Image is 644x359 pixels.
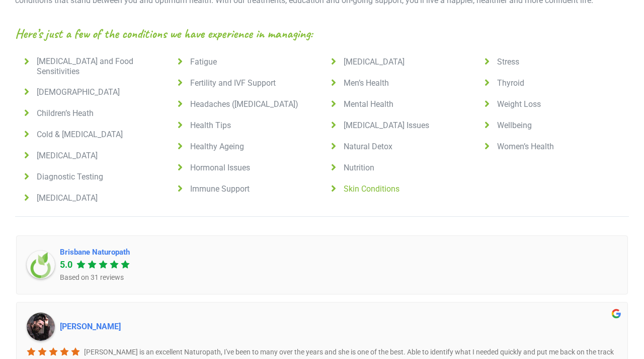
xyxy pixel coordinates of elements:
[60,259,72,271] div: 5.0
[493,78,524,88] span: Thyroid
[20,171,164,183] a: Diagnostic Testing
[174,162,317,173] a: Hormonal Issues
[327,120,470,131] a: [MEDICAL_DATA] Issues
[327,78,470,89] a: Men’s Health
[186,99,298,109] span: Headaches ([MEDICAL_DATA])
[493,121,532,131] span: Wellbeing
[60,274,124,282] span: Based on 31 reviews
[493,142,554,152] span: Women’s Health
[340,99,393,109] span: Mental Health
[186,163,250,173] span: Hormonal Issues
[480,56,624,68] a: Stress
[493,57,519,67] span: Stress
[480,99,624,110] a: Weight Loss
[340,142,392,152] span: Natural Detox
[340,121,429,131] span: [MEDICAL_DATA] Issues
[174,56,317,68] a: Fatigue
[60,248,130,257] a: Brisbane Naturopath
[27,251,55,279] img: Brisbane Naturopath
[480,78,624,89] a: Thyroid
[327,99,470,110] a: Mental Health
[33,108,94,118] span: Children’s Heath
[33,151,98,161] span: [MEDICAL_DATA]
[174,141,317,152] a: Healthy Ageing
[33,56,164,77] span: [MEDICAL_DATA] and Food Sensitivities
[33,87,120,97] span: [DEMOGRAPHIC_DATA]
[327,56,470,68] a: [MEDICAL_DATA]
[340,184,399,194] span: Skin Conditions
[327,162,470,173] a: Nutrition
[327,141,470,152] a: Natural Detox
[33,172,103,182] span: Diagnostic Testing
[186,184,250,194] span: Immune Support
[174,184,317,195] a: Immune Support
[186,57,217,67] span: Fatigue
[186,121,231,131] span: Health Tips
[20,193,164,204] a: [MEDICAL_DATA]
[33,193,98,203] span: [MEDICAL_DATA]
[480,141,624,152] a: Women’s Health
[174,99,317,110] a: Headaches ([MEDICAL_DATA])
[20,87,164,98] a: [DEMOGRAPHIC_DATA]
[493,99,541,109] span: Weight Loss
[33,130,123,140] span: Cold & [MEDICAL_DATA]
[480,120,624,131] a: Wellbeing
[174,78,317,89] a: Fertility and IVF Support
[340,57,405,67] span: [MEDICAL_DATA]
[186,142,244,152] span: Healthy Ageing
[20,129,164,140] a: Cold & [MEDICAL_DATA]
[340,163,374,173] span: Nutrition
[327,184,470,195] a: Skin Conditions
[15,27,312,40] span: Here’s just a few of the conditions we have experience in managing:
[20,56,164,77] a: [MEDICAL_DATA] and Food Sensitivities
[60,321,617,333] div: Dan Willersdorf
[174,120,317,131] a: Health Tips
[20,150,164,161] a: [MEDICAL_DATA]
[340,78,389,88] span: Men’s Health
[27,313,55,341] img: Dan Willersdorf
[20,108,164,119] a: Children’s Heath
[186,78,276,88] span: Fertility and IVF Support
